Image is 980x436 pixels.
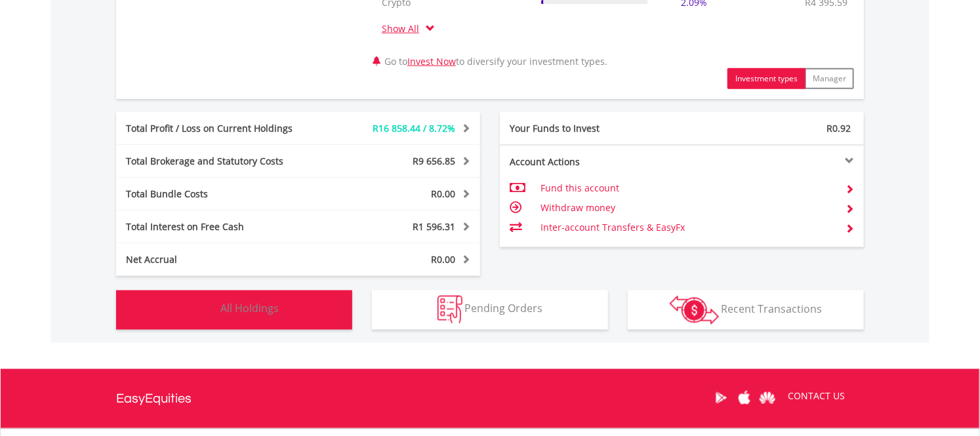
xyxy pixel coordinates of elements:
a: CONTACT US [779,378,854,414]
a: Invest Now [407,55,456,68]
img: transactions-zar-wht.png [670,296,719,325]
a: Huawei [756,378,779,418]
td: Inter-account Transfers & EasyFx [541,218,835,237]
img: holdings-wht.png [190,296,218,324]
span: Pending Orders [465,302,543,316]
button: All Holdings [116,290,352,330]
a: Show All [382,22,426,35]
a: EasyEquities [116,369,192,428]
span: R0.92 [827,122,851,134]
span: R9 656.85 [413,155,455,167]
button: Recent Transactions [628,290,864,330]
div: Net Accrual [116,253,329,266]
td: Fund this account [541,178,835,198]
span: R0.00 [431,188,455,200]
a: Google Play [710,378,733,418]
a: Apple [733,378,756,418]
div: Account Actions [500,155,682,168]
td: Withdraw money [541,198,835,218]
div: Total Brokerage and Statutory Costs [116,155,329,168]
div: Your Funds to Invest [500,122,682,135]
button: Pending Orders [372,290,608,330]
span: R16 858.44 / 8.72% [373,122,455,134]
div: Total Profit / Loss on Current Holdings [116,122,329,135]
span: All Holdings [220,302,279,316]
button: Investment types [727,68,806,89]
img: pending_instructions-wht.png [438,296,462,324]
span: R1 596.31 [413,220,455,233]
span: R0.00 [431,253,455,266]
span: Recent Transactions [722,302,823,316]
div: Total Interest on Free Cash [116,220,329,233]
div: Total Bundle Costs [116,188,329,201]
button: Manager [805,68,854,89]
